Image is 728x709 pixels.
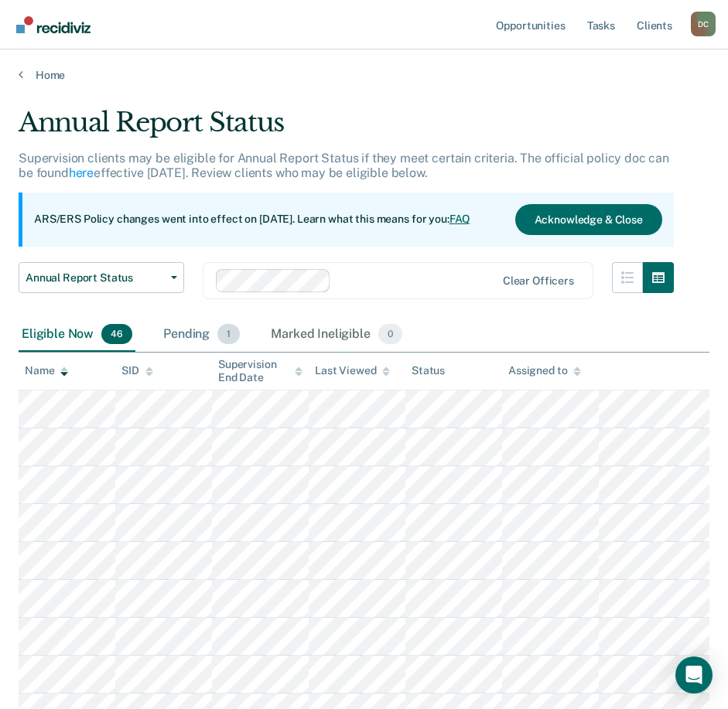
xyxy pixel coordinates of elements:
button: Profile dropdown button [691,12,716,36]
a: Home [19,68,709,82]
div: Clear officers [503,274,574,288]
span: Annual Report Status [26,271,165,285]
div: Marked Ineligible0 [268,318,405,352]
div: Annual Report Status [19,107,674,151]
a: FAQ [449,213,471,225]
span: 46 [101,324,132,344]
div: Status [412,364,445,377]
div: Name [25,364,68,377]
span: 0 [378,324,402,344]
div: SID [121,364,153,377]
button: Acknowledge & Close [515,204,662,235]
p: ARS/ERS Policy changes went into effect on [DATE]. Learn what this means for you: [34,212,470,227]
div: D C [691,12,716,36]
div: Assigned to [508,364,581,377]
div: Last Viewed [315,364,390,377]
div: Open Intercom Messenger [675,656,713,694]
div: Pending1 [160,318,243,352]
div: Supervision End Date [218,358,302,384]
span: 1 [217,324,240,344]
a: here [69,165,94,180]
p: Supervision clients may be eligible for Annual Report Status if they meet certain criteria. The o... [19,151,669,180]
button: Annual Report Status [19,262,184,293]
img: Recidiviz [16,16,91,33]
div: Eligible Now46 [19,318,135,352]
